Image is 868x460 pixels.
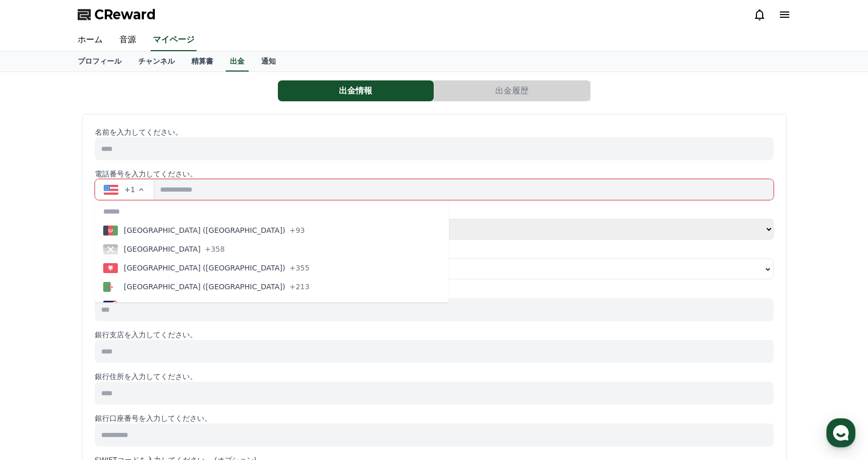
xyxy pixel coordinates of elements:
span: Settings [154,347,180,355]
span: Home [27,347,45,355]
p: 名前を入力してください。 [95,127,774,137]
a: チャンネル [130,52,183,72]
a: 出金情報 [278,80,434,101]
span: [GEOGRAPHIC_DATA] (‫[GEOGRAPHIC_DATA]‬‎) [124,281,286,292]
button: [GEOGRAPHIC_DATA] (‫[GEOGRAPHIC_DATA]‬‎) +213 [95,277,449,296]
span: +358 [205,244,225,254]
button: [GEOGRAPHIC_DATA] ([GEOGRAPHIC_DATA]) +355 [95,258,449,277]
span: +93 [289,225,305,235]
button: 出金履歴 [434,80,590,101]
span: CReward [94,6,156,23]
a: Messages [69,331,135,357]
p: 銀行口座番号を入力してください。 [95,413,774,423]
a: ホーム [69,29,111,51]
a: Home [3,331,69,357]
a: 精算書 [183,52,222,72]
a: Settings [135,331,200,357]
button: [US_STATE] +1 [95,296,449,315]
span: [GEOGRAPHIC_DATA] (‫[GEOGRAPHIC_DATA]‬‎) [124,225,286,235]
a: CReward [78,6,156,23]
span: +1 [125,184,136,195]
p: 銀行住所を入力してください。 [95,371,774,382]
a: 通知 [253,52,284,72]
span: +1 [169,300,180,311]
p: 電話番号を入力してください。 [95,169,774,179]
span: [US_STATE] [124,300,165,311]
a: マイページ [151,29,197,51]
span: [GEOGRAPHIC_DATA] [124,244,201,254]
span: Messages [87,347,117,356]
p: 銀行支店を入力してください。 [95,329,774,340]
button: 出金情報 [278,80,434,101]
a: 音源 [111,29,144,51]
span: +213 [289,281,309,292]
span: +355 [289,263,309,273]
a: プロフィール [69,52,130,72]
button: [GEOGRAPHIC_DATA] +358 [95,240,449,258]
span: [GEOGRAPHIC_DATA] ([GEOGRAPHIC_DATA]) [124,263,286,273]
a: 出金 [226,52,249,72]
a: 出金履歴 [434,80,591,101]
button: [GEOGRAPHIC_DATA] (‫[GEOGRAPHIC_DATA]‬‎) +93 [95,221,449,240]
